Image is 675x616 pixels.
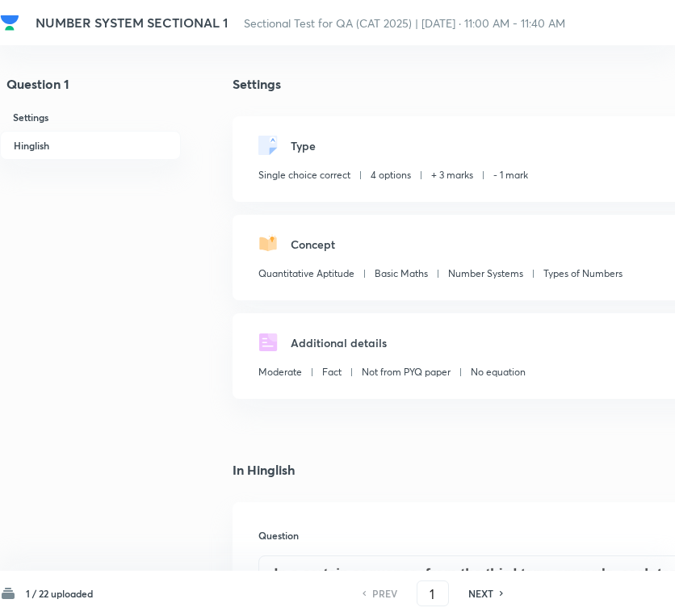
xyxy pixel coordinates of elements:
[543,266,623,281] p: Types of Numbers
[258,365,302,379] p: Moderate
[448,266,523,281] p: Number Systems
[372,586,397,601] h6: PREV
[493,168,528,182] p: - 1 mark
[258,234,278,254] img: questionConcept.svg
[36,14,228,31] span: NUMBER SYSTEM SECTIONAL 1
[244,15,565,31] span: Sectional Test for QA (CAT 2025) | [DATE] · 11:00 AM - 11:40 AM
[26,586,93,601] h6: 1 / 22 uploaded
[291,334,387,351] h5: Additional details
[322,365,342,379] p: Fact
[291,137,316,154] h5: Type
[291,236,335,253] h5: Concept
[258,136,278,155] img: questionType.svg
[468,586,493,601] h6: NEXT
[431,168,473,182] p: + 3 marks
[471,365,526,379] p: No equation
[258,168,350,182] p: Single choice correct
[371,168,411,182] p: 4 options
[375,266,428,281] p: Basic Maths
[362,365,451,379] p: Not from PYQ paper
[258,266,354,281] p: Quantitative Aptitude
[258,333,278,352] img: questionDetails.svg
